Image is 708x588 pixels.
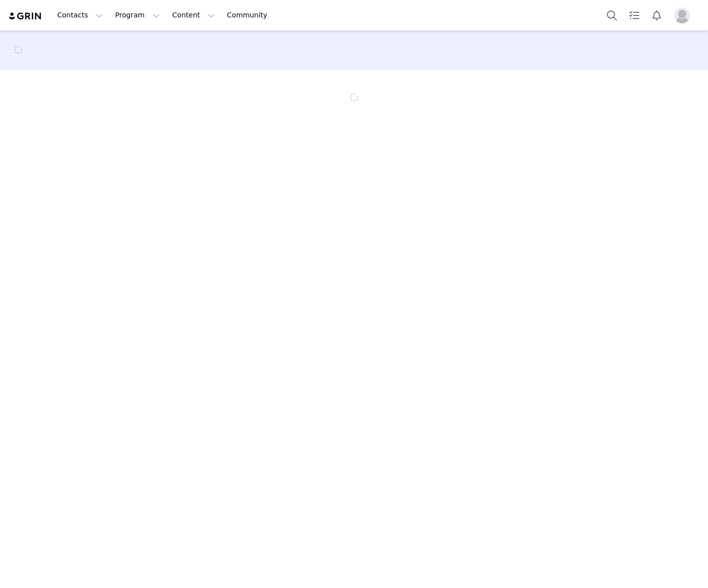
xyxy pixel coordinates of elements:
button: Search [601,4,623,26]
button: Contacts [51,4,109,26]
button: Notifications [646,4,668,26]
a: Tasks [623,4,645,26]
button: Content [166,4,221,26]
img: placeholder-profile.jpg [674,7,690,23]
a: Community [221,4,278,26]
img: grin logo [8,11,43,21]
button: Program [109,4,166,26]
button: Profile [668,7,700,23]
